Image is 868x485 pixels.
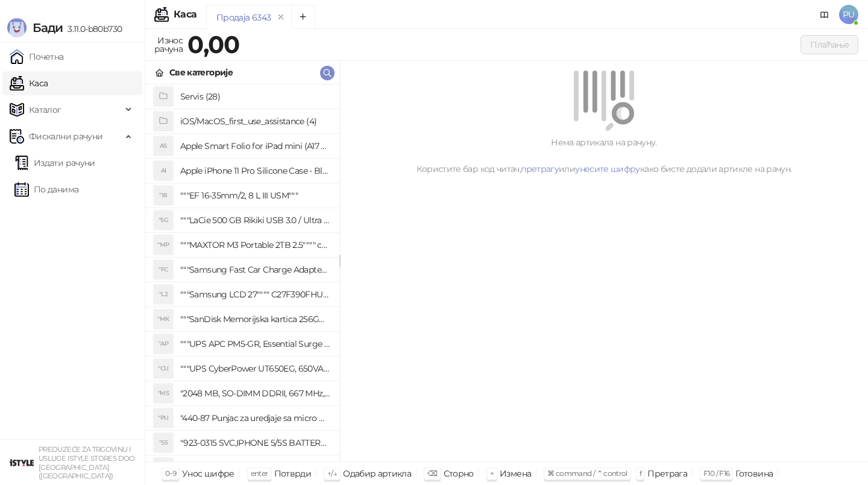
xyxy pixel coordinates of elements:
div: Продаја 6343 [216,11,271,24]
a: Почетна [10,45,64,69]
div: "MK [154,309,173,329]
div: "FC [154,260,173,279]
span: f [640,469,641,478]
div: Нема артикала на рачуну. Користите бар код читач, или како бисте додали артикле на рачун. [354,136,854,176]
div: Каса [174,10,197,19]
div: Измена [500,466,531,481]
a: Издати рачуни [14,151,95,175]
h4: iOS/MacOS_first_use_assistance (4) [180,112,330,131]
div: "L2 [154,285,173,304]
button: Плаћање [800,35,858,54]
h4: "923-0315 SVC,IPHONE 5/5S BATTERY REMOVAL TRAY Držač za iPhone sa kojim se otvara display [180,433,330,452]
h4: Apple iPhone 11 Pro Silicone Case - Black [180,161,330,180]
a: По данима [14,177,78,201]
img: 64x64-companyLogo-77b92cf4-9946-4f36-9751-bf7bb5fd2c7d.png [10,451,34,475]
span: + [490,469,494,478]
div: Сторно [444,466,474,481]
button: remove [273,12,289,22]
a: унесите шифру [575,163,640,174]
div: Све категорије [169,66,233,79]
span: F10 / F16 [703,469,729,478]
img: Logo [7,18,27,37]
div: "18 [154,186,173,205]
div: "CU [154,359,173,378]
div: Одабир артикла [343,466,411,481]
div: "S5 [154,433,173,452]
div: Износ рачуна [152,33,185,57]
div: AS [154,136,173,156]
h4: "923-0448 SVC,IPHONE,TOURQUE DRIVER KIT .65KGF- CM Šrafciger " [180,458,330,477]
span: ⌘ command / ⌃ control [547,469,627,478]
strong: 0,00 [187,30,239,59]
h4: """EF 16-35mm/2, 8 L III USM""" [180,186,330,205]
span: 0-9 [165,469,176,478]
div: "MP [154,235,173,255]
span: 3.11.0-b80b730 [63,24,122,34]
h4: """LaCie 500 GB Rikiki USB 3.0 / Ultra Compact & Resistant aluminum / USB 3.0 / 2.5""""""" [180,211,330,230]
div: grid [145,84,339,461]
div: AI [154,161,173,180]
div: Претрага [647,466,687,481]
h4: """MAXTOR M3 Portable 2TB 2.5"""" crni eksterni hard disk HX-M201TCB/GM""" [180,235,330,255]
span: PU [839,5,858,24]
h4: Apple Smart Folio for iPad mini (A17 Pro) - Sage [180,136,330,156]
h4: """Samsung LCD 27"""" C27F390FHUXEN""" [180,285,330,304]
div: Потврди [274,466,312,481]
h4: "2048 MB, SO-DIMM DDRII, 667 MHz, Napajanje 1,8 0,1 V, Latencija CL5" [180,384,330,403]
h4: Servis (28) [180,87,330,106]
button: Add tab [291,5,315,29]
div: "AP [154,334,173,353]
span: ↑/↓ [327,469,337,478]
h4: """SanDisk Memorijska kartica 256GB microSDXC sa SD adapterom SDSQXA1-256G-GN6MA - Extreme PLUS, ... [180,309,330,329]
div: "5G [154,211,173,230]
span: enter [251,469,268,478]
h4: "440-87 Punjac za uredjaje sa micro USB portom 4/1, Stand." [180,408,330,428]
a: Каса [10,71,48,95]
span: Фискални рачуни [29,124,102,148]
span: Бади [33,21,63,35]
small: PREDUZEĆE ZA TRGOVINU I USLUGE ISTYLE STORES DOO [GEOGRAPHIC_DATA] ([GEOGRAPHIC_DATA]) [39,445,135,480]
a: претрагу [521,163,559,174]
div: "SD [154,458,173,477]
div: "PU [154,408,173,428]
div: Унос шифре [182,466,234,481]
span: Каталог [29,98,61,122]
h4: """UPS APC PM5-GR, Essential Surge Arrest,5 utic_nica""" [180,334,330,353]
h4: """Samsung Fast Car Charge Adapter, brzi auto punja_, boja crna""" [180,260,330,279]
a: Документација [815,5,834,24]
span: ⌫ [427,469,437,478]
div: Готовина [735,466,773,481]
div: "MS [154,384,173,403]
h4: """UPS CyberPower UT650EG, 650VA/360W , line-int., s_uko, desktop""" [180,359,330,378]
